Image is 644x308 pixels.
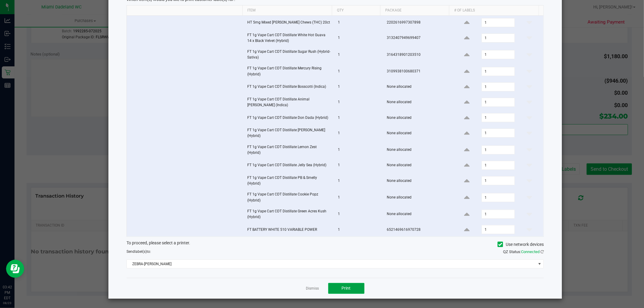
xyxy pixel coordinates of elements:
a: Dismiss [306,286,319,291]
td: FT 1g Vape Cart CDT Distillate Bosscotti (Indica) [244,80,334,94]
span: ZEBRA-[PERSON_NAME] [127,260,536,268]
td: 1 [334,142,383,158]
td: 1 [334,223,383,237]
td: 1 [334,46,383,63]
td: 3109938100680371 [383,63,453,80]
iframe: Resource center [6,260,24,278]
span: label(s) [135,249,147,254]
td: None allocated [383,158,453,173]
td: 1 [334,63,383,80]
td: 1 [334,206,383,223]
button: Print [328,283,364,294]
span: Connected [521,249,540,254]
td: FT BATTERY WHITE 510 VARIABLE POWER [244,223,334,237]
td: FT 1g Vape Cart CDT Distillate [PERSON_NAME] (Hybrid) [244,125,334,141]
td: 6521469616970728 [383,223,453,237]
td: FT 1g Vape Cart CDT Distillate Lemon Zest (Hybrid) [244,142,334,158]
th: Item [242,5,332,16]
td: 3132407949699407 [383,30,453,46]
td: 2202616997307898 [383,16,453,30]
td: 1 [334,189,383,206]
th: Qty [332,5,380,16]
td: FT 1g Vape Cart CDT Distillate Don Dada (Hybrid) [244,111,334,125]
div: To proceed, please select a printer. [122,240,548,249]
td: FT 1g Vape Cart CDT Distillate Animal [PERSON_NAME] (Indica) [244,94,334,111]
td: 1 [334,80,383,94]
td: FT 1g Vape Cart CDT Distillate Sugar Rush (Hybrid-Sativa) [244,46,334,63]
td: 1 [334,94,383,111]
td: None allocated [383,189,453,206]
th: Package [380,5,449,16]
td: 1 [334,125,383,141]
td: FT 1g Vape Cart CDT Distillate Mercury Rising (Hybrid) [244,63,334,80]
span: Send to: [127,249,151,254]
td: None allocated [383,94,453,111]
td: HT 5mg Mixed [PERSON_NAME] Chews (THC) 20ct [244,16,334,30]
td: 1 [334,111,383,125]
span: Print [342,286,351,291]
th: # of labels [449,5,538,16]
td: 1 [334,30,383,46]
td: 1 [334,16,383,30]
td: 1 [334,173,383,189]
td: None allocated [383,173,453,189]
td: None allocated [383,125,453,141]
label: Use network devices [498,241,544,248]
td: FT 1g Vape Cart CDT Distillate Green Acres Kush (Hybrid) [244,206,334,223]
td: FT 1g Vape Cart CDT Distillate Cookie Popz (Hybrid) [244,189,334,206]
td: 1 [334,158,383,173]
td: FT 1g Vape Cart CDT Distillate White Hot Guava 14 x Black Velvet (Hybrid) [244,30,334,46]
td: FT 1g Vape Cart CDT Distillate PB & Smelly (Hybrid) [244,173,334,189]
td: None allocated [383,111,453,125]
td: None allocated [383,206,453,223]
td: 3164318901203510 [383,46,453,63]
td: None allocated [383,142,453,158]
td: FT 1g Vape Cart CDT Distillate Jelly Sea (Hybrid) [244,158,334,173]
td: None allocated [383,80,453,94]
span: QZ Status: [503,249,544,254]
